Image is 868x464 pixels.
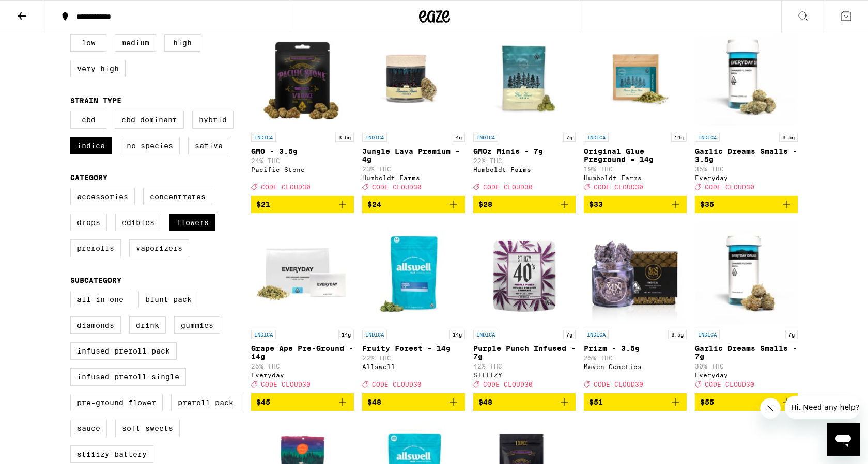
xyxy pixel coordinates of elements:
[251,196,354,213] button: Add to bag
[473,196,576,213] button: Add to bag
[785,330,798,339] p: 7g
[70,137,112,154] label: Indica
[169,214,215,231] label: Flowers
[70,111,106,129] label: CBD
[70,394,163,411] label: Pre-ground Flower
[563,133,576,142] p: 7g
[705,381,754,388] span: CODE CLOUD30
[362,133,387,142] p: INDICA
[473,147,576,155] p: GMOz Minis - 7g
[473,166,576,173] div: Humboldt Farms
[171,394,240,411] label: Preroll Pack
[120,137,180,154] label: No Species
[256,398,270,406] span: $45
[584,330,609,339] p: INDICA
[70,420,107,437] label: Sauce
[473,363,576,370] p: 42% THC
[251,133,276,142] p: INDICA
[779,133,798,142] p: 3.5g
[251,393,354,411] button: Add to bag
[256,200,270,209] span: $21
[584,133,609,142] p: INDICA
[367,398,381,406] span: $48
[584,221,687,325] img: Maven Genetics - Prizm - 3.5g
[695,147,798,164] p: Garlic Dreams Smalls - 3.5g
[473,330,498,339] p: INDICA
[338,330,354,339] p: 14g
[251,221,354,393] a: Open page for Grape Ape Pre-Ground - 14g from Everyday
[115,111,184,129] label: CBD Dominant
[671,133,687,142] p: 14g
[70,445,153,463] label: STIIIZY Battery
[70,60,126,77] label: Very High
[827,423,860,456] iframe: Button to launch messaging window
[695,221,798,325] img: Everyday - Garlic Dreams Smalls - 7g
[584,344,687,353] p: Prizm - 3.5g
[584,24,687,196] a: Open page for Original Glue Preground - 14g from Humboldt Farms
[362,174,465,181] div: Humboldt Farms
[695,24,798,127] img: Everyday - Garlic Dreams Smalls - 3.5g
[362,344,465,353] p: Fruity Forest - 14g
[362,363,465,370] div: Allswell
[584,221,687,393] a: Open page for Prizm - 3.5g from Maven Genetics
[584,174,687,181] div: Humboldt Farms
[453,133,465,142] p: 4g
[251,344,354,361] p: Grape Ape Pre-Ground - 14g
[164,34,200,52] label: High
[483,381,533,388] span: CODE CLOUD30
[362,196,465,213] button: Add to bag
[143,188,212,205] label: Concentrates
[785,396,860,419] iframe: Message from company
[589,200,603,209] span: $33
[129,239,189,257] label: Vaporizers
[695,393,798,411] button: Add to bag
[362,393,465,411] button: Add to bag
[251,24,354,127] img: Pacific Stone - GMO - 3.5g
[70,316,121,334] label: Diamonds
[362,166,465,172] p: 23% THC
[362,330,387,339] p: INDICA
[174,316,220,334] label: Gummies
[70,214,107,231] label: Drops
[700,200,714,209] span: $35
[251,157,354,164] p: 24% THC
[695,363,798,370] p: 30% THC
[261,381,311,388] span: CODE CLOUD30
[362,221,465,325] img: Allswell - Fruity Forest - 14g
[695,344,798,361] p: Garlic Dreams Smalls - 7g
[760,398,781,419] iframe: Close message
[473,24,576,196] a: Open page for GMOz Minis - 7g from Humboldt Farms
[473,24,576,127] img: Humboldt Farms - GMOz Minis - 7g
[695,196,798,213] button: Add to bag
[362,147,465,164] p: Jungle Lava Premium - 4g
[563,330,576,339] p: 7g
[584,363,687,370] div: Maven Genetics
[367,200,381,209] span: $24
[70,173,107,182] legend: Category
[478,398,492,406] span: $48
[372,381,422,388] span: CODE CLOUD30
[584,24,687,127] img: Humboldt Farms - Original Glue Preground - 14g
[115,214,161,231] label: Edibles
[138,291,198,308] label: Blunt Pack
[261,184,311,190] span: CODE CLOUD30
[70,291,130,308] label: All-In-One
[251,147,354,155] p: GMO - 3.5g
[362,24,465,127] img: Humboldt Farms - Jungle Lava Premium - 4g
[473,221,576,325] img: STIIIZY - Purple Punch Infused - 7g
[70,368,186,386] label: Infused Preroll Single
[70,239,121,257] label: Prerolls
[589,398,603,406] span: $51
[473,344,576,361] p: Purple Punch Infused - 7g
[695,166,798,172] p: 35% THC
[473,372,576,378] div: STIIIZY
[584,147,687,164] p: Original Glue Preground - 14g
[70,276,121,284] legend: Subcategory
[705,184,754,190] span: CODE CLOUD30
[584,166,687,172] p: 19% THC
[335,133,354,142] p: 3.5g
[70,342,177,360] label: Infused Preroll Pack
[594,381,643,388] span: CODE CLOUD30
[362,221,465,393] a: Open page for Fruity Forest - 14g from Allswell
[473,221,576,393] a: Open page for Purple Punch Infused - 7g from STIIIZY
